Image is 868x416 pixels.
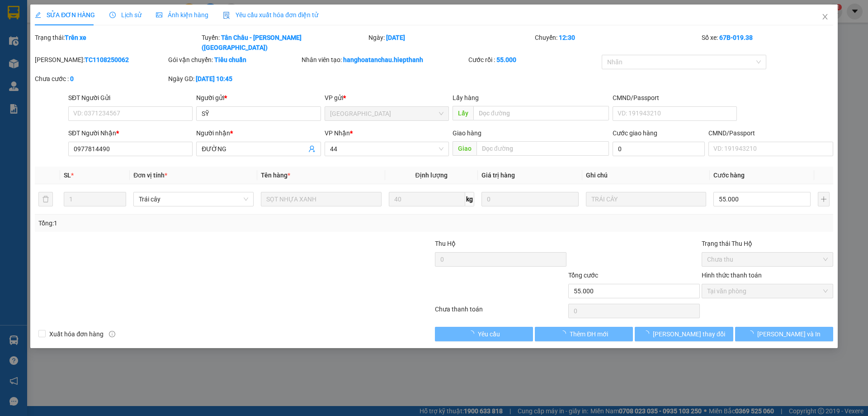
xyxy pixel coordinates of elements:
[702,272,762,279] label: Hình thức thanh toán
[214,56,246,63] b: Tiêu chuẩn
[70,75,74,82] b: 0
[35,11,95,19] span: SỬA ĐƠN HÀNG
[196,93,321,103] div: Người gửi
[109,12,116,18] span: clock-circle
[708,128,833,138] div: CMND/Passport
[465,192,474,206] span: kg
[478,329,500,339] span: Yêu cầu
[168,55,300,65] div: Gói vận chuyển:
[302,55,467,65] div: Nhân viên tạo:
[559,34,575,41] b: 12:30
[68,128,193,138] div: SĐT Người Nhận
[196,75,232,82] b: [DATE] 10:45
[85,56,129,63] b: TC1108250062
[707,253,828,266] span: Chưa thu
[535,327,633,341] button: Thêm ĐH mới
[201,33,368,53] div: Tuyến:
[707,284,828,298] span: Tại văn phòng
[434,304,567,320] div: Chưa thanh toán
[308,145,316,153] span: user-add
[35,12,41,18] span: edit
[196,128,321,138] div: Người nhận
[368,33,534,53] div: Ngày:
[534,33,701,53] div: Chuyến:
[453,129,481,137] span: Giao hàng
[109,331,115,337] span: info-circle
[386,34,405,41] b: [DATE]
[473,106,609,120] input: Dọc đường
[701,33,834,53] div: Số xe:
[818,192,830,206] button: plus
[643,330,653,337] span: loading
[453,141,476,156] span: Giao
[38,192,53,206] button: delete
[261,192,381,206] input: VD: Bàn, Ghế
[613,93,737,103] div: CMND/Passport
[35,55,166,65] div: [PERSON_NAME]:
[325,93,449,103] div: VP gửi
[156,12,162,18] span: picture
[156,11,208,19] span: Ảnh kiện hàng
[330,107,443,120] span: Tân Châu
[453,94,479,101] span: Lấy hàng
[719,34,753,41] b: 67B-019.38
[468,55,600,65] div: Cước rồi :
[702,239,833,249] div: Trạng thái Thu Hộ
[223,12,230,19] img: icon
[560,330,570,337] span: loading
[481,192,579,206] input: 0
[713,172,745,179] span: Cước hàng
[496,56,516,63] b: 55.000
[168,74,300,84] div: Ngày GD:
[38,218,335,228] div: Tổng: 1
[653,329,725,339] span: [PERSON_NAME] thay đổi
[35,74,166,84] div: Chưa cước :
[757,329,821,339] span: [PERSON_NAME] và In
[325,129,350,137] span: VP Nhận
[481,172,515,179] span: Giá trị hàng
[812,5,838,30] button: Close
[139,192,248,206] span: Trái cây
[65,34,86,41] b: Trên xe
[435,240,456,247] span: Thu Hộ
[821,13,829,20] span: close
[109,11,142,19] span: Lịch sử
[64,172,71,179] span: SL
[735,327,833,341] button: [PERSON_NAME] và In
[46,329,107,339] span: Xuất hóa đơn hàng
[330,142,443,156] span: 44
[747,330,757,337] span: loading
[415,172,448,179] span: Định lượng
[468,330,478,337] span: loading
[223,11,318,19] span: Yêu cầu xuất hóa đơn điện tử
[568,272,598,279] span: Tổng cước
[68,93,193,103] div: SĐT Người Gửi
[453,106,473,120] span: Lấy
[476,141,609,156] input: Dọc đường
[202,34,302,51] b: Tân Châu - [PERSON_NAME] ([GEOGRAPHIC_DATA])
[343,56,423,63] b: hanghoatanchau.hiepthanh
[582,167,710,184] th: Ghi chú
[613,142,705,156] input: Cước giao hàng
[133,172,167,179] span: Đơn vị tính
[435,327,533,341] button: Yêu cầu
[586,192,706,206] input: Ghi Chú
[613,129,657,137] label: Cước giao hàng
[261,172,290,179] span: Tên hàng
[570,329,608,339] span: Thêm ĐH mới
[635,327,733,341] button: [PERSON_NAME] thay đổi
[34,33,201,53] div: Trạng thái:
